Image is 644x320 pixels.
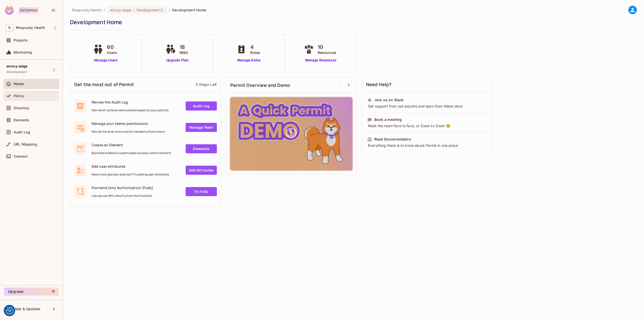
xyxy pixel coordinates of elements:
[14,307,41,311] span: Help & Updates
[368,143,487,148] div: Everything there is to know about Permit in one place
[186,166,217,175] a: Add Attrbutes
[19,7,38,13] div: Enterprise
[374,117,402,122] div: Book a meeting
[180,50,188,55] span: MAU
[6,307,13,314] button: Consent Preferences
[70,18,634,26] div: Development Home
[14,106,29,110] span: Directory
[5,6,14,15] img: SReyMgAAAABJRU5ErkJggg==
[169,8,170,12] li: /
[7,70,27,74] span: Development
[186,144,217,153] a: Elements
[92,164,169,169] span: Add user attributes
[92,194,153,198] span: Use secure API's directly from the frontend
[6,24,13,31] span: R
[196,82,217,87] div: 5 Steps Left
[14,142,37,146] span: URL Mapping
[92,172,169,176] span: Need more granular policies? Try adding user attributes
[92,100,169,104] span: Review the Audit Log
[6,307,13,314] img: Revisit consent button
[104,8,105,12] li: /
[230,82,290,88] span: Permit Overview and Demo
[14,130,30,134] span: Audit Log
[368,104,487,109] div: Get support from out experts and learn from fellow devs
[16,26,45,30] span: Workspace: Rhapsody Health
[92,143,171,147] span: Create an Element
[14,118,29,122] span: Elements
[92,58,120,63] a: Manage Users
[186,101,217,111] a: Audit Log
[318,50,336,55] span: Resources
[7,64,28,68] span: envoy-edge
[165,58,190,63] a: Upgrade Plan
[92,108,169,112] span: See which actions were allowed based on your policies
[303,58,339,63] a: Manage Resources
[74,81,134,88] span: Get the most out of Permit
[180,43,188,51] span: 18
[14,38,28,42] span: Projects
[14,50,32,54] span: Monitoring
[186,123,217,132] a: Manage Team
[4,288,59,296] button: Upgrade
[14,82,24,86] span: Home
[14,94,24,98] span: Policy
[92,121,165,126] span: Manage your teams permissions
[137,8,160,12] span: Development
[250,50,260,55] span: Roles
[92,151,171,155] span: Build and embed a customizable access control element
[250,43,260,51] span: 4
[107,43,117,51] span: 60
[186,187,217,196] a: Try FoAz
[133,8,135,12] span: :
[374,97,404,102] div: Join us on Slack
[172,8,206,12] span: Development Home
[92,185,153,190] span: Frontend Only Authorization (FoAz)
[92,130,165,134] span: Decide the level of access for members of your team
[235,58,263,63] a: Manage Roles
[368,123,487,128] div: Meet the team face to face, or Zoom to Zoom 😉
[374,137,411,142] div: Read Documentation
[107,50,117,55] span: Users
[72,8,102,12] span: the active workspace
[14,154,28,158] span: Connect
[318,43,336,51] span: 10
[366,81,392,88] span: Need Help?
[110,8,131,12] span: envoy-edge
